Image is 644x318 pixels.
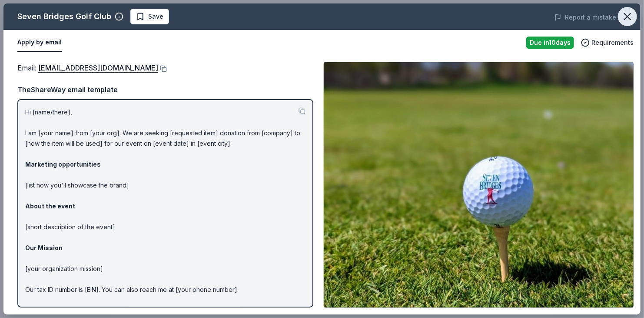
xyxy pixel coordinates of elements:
[25,202,75,210] strong: About the event
[554,12,616,23] button: Report a mistake
[17,33,62,52] button: Apply by email
[591,37,634,48] span: Requirements
[581,37,634,48] button: Requirements
[526,37,574,49] div: Due in 10 days
[130,9,169,24] button: Save
[17,10,111,23] div: Seven Bridges Golf Club
[324,62,634,308] img: Image for Seven Bridges Golf Club
[148,11,163,22] span: Save
[25,244,63,251] strong: Our Mission
[17,84,313,95] div: TheShareWay email template
[17,64,158,72] span: Email :
[25,161,101,168] strong: Marketing opportunities
[38,62,158,74] a: [EMAIL_ADDRESS][DOMAIN_NAME]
